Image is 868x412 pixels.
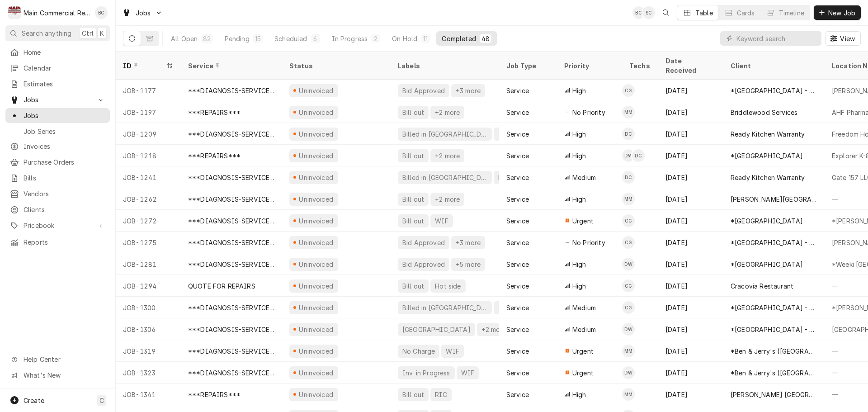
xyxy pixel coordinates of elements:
div: Completed [442,34,476,43]
a: Home [5,45,110,60]
div: SC [642,6,655,19]
a: Bills [5,170,110,185]
span: Jobs [136,8,151,18]
div: 82 [203,34,211,43]
div: Mike Marchese's Avatar [622,106,635,118]
div: Bill out [401,281,425,291]
div: Service [506,86,529,95]
div: On Hold [392,34,417,43]
div: JOB-1209 [116,123,181,145]
div: Service [188,61,273,71]
div: *[GEOGRAPHIC_DATA] [731,151,803,161]
div: DW [622,258,635,270]
div: Mike Marchese's Avatar [622,345,635,357]
div: Ready Kitchen Warranty [731,129,805,139]
span: Calendar [24,63,105,73]
div: CG [622,301,635,314]
div: Service [506,325,529,334]
div: Main Commercial Refrigeration Service [24,8,90,18]
div: Service [506,390,529,399]
a: Invoices [5,139,110,154]
div: Uninvoiced [298,108,335,117]
span: Home [24,47,105,57]
div: Service [506,238,529,247]
div: [DATE] [658,384,723,405]
div: Service [506,173,529,182]
div: MM [622,345,635,357]
div: Bookkeeper Main Commercial's Avatar [95,6,108,19]
div: +3 more [455,86,481,95]
span: Urgent [572,368,594,378]
div: QUOTE FOR REPAIRS [188,281,255,291]
div: Hot side [434,281,462,291]
div: Ready Kitchen Warranty [497,173,574,182]
div: DW [622,149,635,162]
div: JOB-1341 [116,384,181,405]
span: High [572,390,586,399]
div: Service [506,151,529,161]
span: Medium [572,173,596,182]
button: New Job [814,5,861,20]
div: Dylan Crawford's Avatar [622,128,635,140]
div: BC [95,6,108,19]
span: Medium [572,303,596,313]
div: Uninvoiced [298,86,335,95]
div: Dylan Crawford's Avatar [632,149,645,162]
span: High [572,86,586,95]
div: Uninvoiced [298,129,335,139]
span: Search anything [22,28,71,38]
div: BC [632,6,645,19]
div: Bid Approved [401,260,446,269]
div: [GEOGRAPHIC_DATA] [401,325,472,334]
span: Jobs [24,111,105,120]
div: Dylan Crawford's Avatar [622,171,635,184]
div: DC [622,171,635,184]
span: Invoices [24,142,105,151]
div: Bill out [401,151,425,161]
div: MM [622,193,635,205]
span: Create [24,397,44,404]
div: JOB-1319 [116,340,181,362]
div: CG [622,236,635,249]
div: +2 more [434,194,461,204]
div: [DATE] [658,80,723,101]
span: What's New [24,370,104,380]
div: JOB-1275 [116,232,181,253]
div: Dorian Wertz's Avatar [622,258,635,270]
div: In Progress [332,34,368,43]
a: Jobs [5,108,110,123]
span: Vendors [24,189,105,199]
span: No Priority [572,238,605,247]
div: *Ben & Jerry's ([GEOGRAPHIC_DATA]) [731,368,817,378]
div: [DATE] [658,166,723,188]
div: Uninvoiced [298,238,335,247]
a: Go to Jobs [118,5,166,20]
div: Service [506,194,529,204]
div: +3 more [455,238,481,247]
div: Briddlewood Services [731,108,797,117]
div: JOB-1241 [116,166,181,188]
div: Service [506,303,529,313]
span: Bills [24,173,105,183]
div: Mike Marchese's Avatar [622,193,635,205]
div: JOB-1262 [116,188,181,210]
div: [PERSON_NAME] [GEOGRAPHIC_DATA] [731,390,817,399]
a: Go to Pricebook [5,218,110,233]
div: +2 more [497,303,524,313]
div: DW [622,366,635,379]
div: CG [622,279,635,292]
div: Uninvoiced [298,216,335,226]
div: Techs [629,61,651,71]
div: Mike Marchese's Avatar [622,388,635,401]
div: Pending [225,34,250,43]
div: Uninvoiced [298,303,335,313]
div: CG [622,84,635,97]
div: 11 [423,34,428,43]
div: Uninvoiced [298,173,335,182]
a: Reports [5,235,110,250]
div: CG [622,214,635,227]
a: Clients [5,202,110,217]
div: Bookkeeper Main Commercial's Avatar [632,6,645,19]
div: WIF [460,368,475,378]
div: [DATE] [658,253,723,275]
